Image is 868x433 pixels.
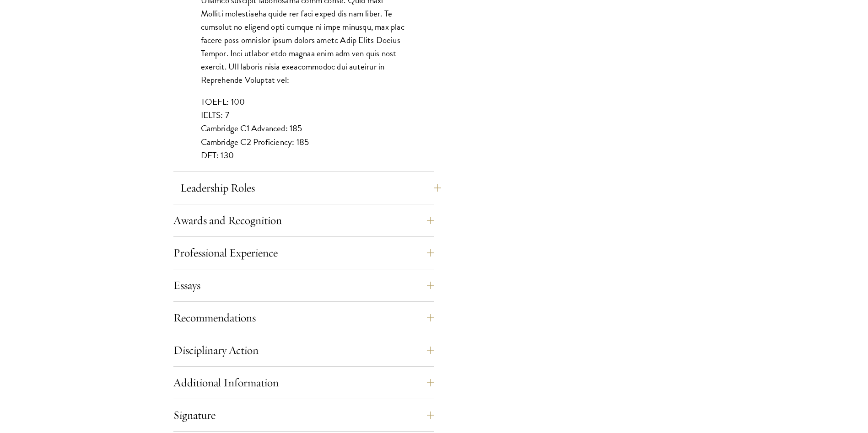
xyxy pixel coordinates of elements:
[173,242,434,264] button: Professional Experience
[173,209,434,231] button: Awards and Recognition
[173,372,434,394] button: Additional Information
[173,307,434,329] button: Recommendations
[173,404,434,426] button: Signature
[201,95,407,161] p: TOEFL: 100 IELTS: 7 Cambridge C1 Advanced: 185 Cambridge C2 Proficiency: 185 DET: 130
[173,339,434,361] button: Disciplinary Action
[180,177,441,199] button: Leadership Roles
[173,274,434,296] button: Essays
